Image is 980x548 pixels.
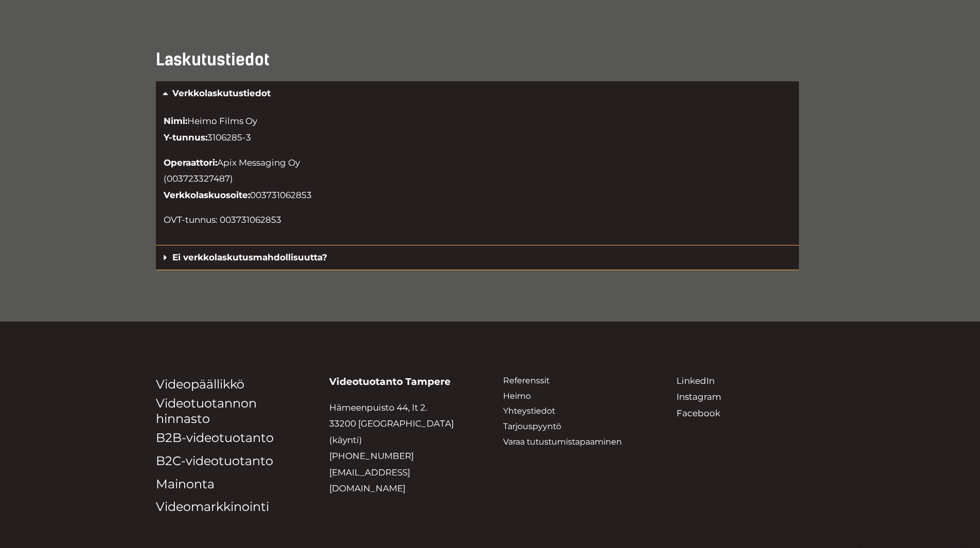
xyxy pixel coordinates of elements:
[503,421,561,431] a: Tarjouspyyntö
[156,453,273,468] a: B2C-videotuotanto
[156,105,799,245] div: Verkkolaskutustiedot
[503,376,549,385] a: Referenssit
[156,245,799,270] div: Ei verkkolaskutusmahdollisuutta?
[164,116,187,126] strong: Nimi:
[156,48,799,72] h3: Laskutustiedot
[172,88,271,98] a: Verkkolaskutustiedot
[156,373,304,519] aside: Footer Widget 2
[164,190,250,200] strong: Verkkolaskuosoite:
[156,430,274,445] a: B2B-videotuotanto
[156,373,304,519] nav: Valikko
[329,400,477,497] p: Hämeenpuisto 44, lt 2. 33200 [GEOGRAPHIC_DATA] (käynti)
[503,437,622,447] a: Varaa tutustumistapaaminen
[503,373,651,450] nav: Valikko
[503,406,555,416] a: Yhteystiedot
[329,376,451,387] strong: Videotuotanto Tampere
[156,476,215,491] a: Mainonta
[329,467,410,494] a: [EMAIL_ADDRESS][DOMAIN_NAME]
[676,408,720,418] a: Facebook
[156,499,269,514] a: Videomarkkinointi
[172,252,327,262] a: Ei verkkolaskutusmahdollisuutta?
[164,155,791,204] p: Apix Messaging Oy (003723327487) 003731062853
[503,391,531,401] a: Heimo
[156,81,799,105] div: Verkkolaskutustiedot
[676,392,721,402] a: Instagram
[164,132,207,143] strong: Y-tunnus:
[156,377,244,392] a: Videopäällikkö
[164,113,791,146] p: Heimo Films Oy 3106285-3
[164,157,217,168] strong: Operaattori:
[329,451,414,461] a: [PHONE_NUMBER]
[676,376,715,386] a: LinkedIn
[503,373,651,450] aside: Footer Widget 3
[156,396,257,426] a: Videotuotannon hinnasto
[164,212,791,228] p: OVT-tunnus: 003731062853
